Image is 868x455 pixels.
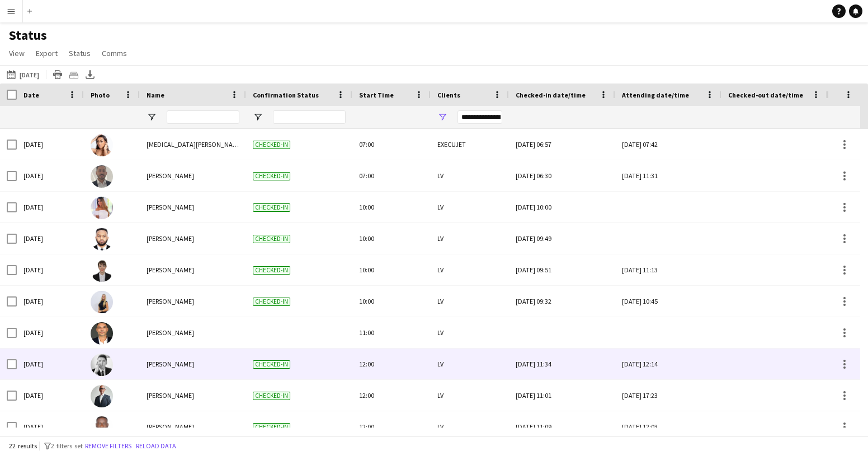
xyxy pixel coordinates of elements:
[352,223,431,254] div: 10:00
[147,171,194,180] span: [PERSON_NAME]
[91,416,113,439] img: Godfrey Impairwe
[36,48,58,58] span: Export
[147,234,194,243] span: [PERSON_NAME]
[147,297,194,305] span: [PERSON_NAME]
[516,129,608,160] div: [DATE] 06:57
[17,411,84,442] div: [DATE]
[431,286,509,317] div: LV
[91,134,113,156] img: Yasmin El Rahi
[352,380,431,411] div: 12:00
[83,68,97,81] app-action-btn: Export XLSX
[622,160,715,191] div: [DATE] 11:31
[51,442,83,450] span: 2 filters set
[17,286,84,317] div: [DATE]
[431,317,509,348] div: LV
[352,254,431,285] div: 10:00
[253,172,290,180] span: Checked-in
[516,349,608,379] div: [DATE] 11:34
[352,192,431,222] div: 10:00
[31,46,62,61] a: Export
[516,91,586,99] span: Checked-in date/time
[437,91,460,99] span: Clients
[516,286,608,317] div: [DATE] 09:32
[622,286,715,317] div: [DATE] 10:45
[91,91,110,99] span: Photo
[17,254,84,285] div: [DATE]
[147,422,194,431] span: [PERSON_NAME]
[516,223,608,254] div: [DATE] 09:49
[253,91,319,99] span: Confirmation Status
[253,392,290,400] span: Checked-in
[51,68,64,81] app-action-btn: Print
[17,160,84,191] div: [DATE]
[431,160,509,191] div: LV
[23,91,39,99] span: Date
[437,112,447,122] button: Open Filter Menu
[147,391,194,400] span: [PERSON_NAME]
[516,380,608,411] div: [DATE] 11:01
[359,91,394,99] span: Start Time
[69,48,91,58] span: Status
[91,228,113,250] img: Jairo Mwanza
[102,48,127,58] span: Comms
[352,349,431,379] div: 12:00
[91,385,113,407] img: OSAMA BURR
[253,266,290,275] span: Checked-in
[67,68,81,81] app-action-btn: Crew files as ZIP
[91,165,113,188] img: Ahmed Amer
[516,411,608,442] div: [DATE] 11:09
[352,411,431,442] div: 12:00
[622,411,715,442] div: [DATE] 12:03
[91,259,113,282] img: Kateryna Varava
[622,129,715,160] div: [DATE] 07:42
[17,380,84,411] div: [DATE]
[147,112,157,122] button: Open Filter Menu
[431,192,509,222] div: LV
[352,286,431,317] div: 10:00
[352,160,431,191] div: 07:00
[622,91,689,99] span: Attending date/time
[17,129,84,160] div: [DATE]
[431,129,509,160] div: EXECUJET
[134,440,178,452] button: Reload data
[622,349,715,379] div: [DATE] 12:14
[728,91,803,99] span: Checked-out date/time
[352,129,431,160] div: 07:00
[253,235,290,243] span: Checked-in
[253,360,290,369] span: Checked-in
[431,254,509,285] div: LV
[147,328,194,337] span: [PERSON_NAME]
[64,46,95,61] a: Status
[17,349,84,379] div: [DATE]
[91,291,113,313] img: Natalie Chernenko
[273,110,346,124] input: Confirmation Status Filter Input
[516,254,608,285] div: [DATE] 09:51
[17,192,84,222] div: [DATE]
[516,192,608,222] div: [DATE] 10:00
[167,110,239,124] input: Name Filter Input
[147,203,194,211] span: [PERSON_NAME]
[91,354,113,376] img: Danaker Kenenbaev
[352,317,431,348] div: 11:00
[253,141,290,149] span: Checked-in
[17,317,84,348] div: [DATE]
[4,68,41,81] button: [DATE]
[516,160,608,191] div: [DATE] 06:30
[147,140,243,148] span: [MEDICAL_DATA][PERSON_NAME]
[9,48,25,58] span: View
[622,254,715,285] div: [DATE] 11:13
[147,91,164,99] span: Name
[83,440,134,452] button: Remove filters
[253,423,290,431] span: Checked-in
[91,322,113,345] img: Fadi Makki
[431,380,509,411] div: LV
[17,223,84,254] div: [DATE]
[622,380,715,411] div: [DATE] 17:23
[253,112,263,122] button: Open Filter Menu
[91,197,113,219] img: Joy Samillano
[253,203,290,212] span: Checked-in
[431,349,509,379] div: LV
[97,46,131,61] a: Comms
[431,223,509,254] div: LV
[4,46,29,61] a: View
